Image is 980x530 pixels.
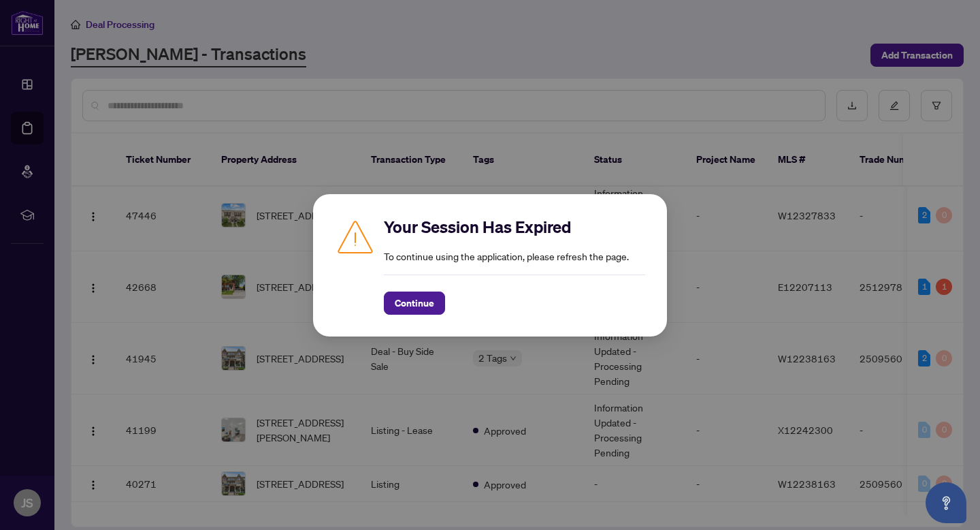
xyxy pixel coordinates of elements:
div: To continue using the application, please refresh the page. [384,216,645,315]
button: Open asap [926,482,966,523]
img: Caution icon [335,216,376,257]
h2: Your Session Has Expired [384,216,645,238]
button: Continue [384,292,445,315]
span: Continue [395,292,434,314]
